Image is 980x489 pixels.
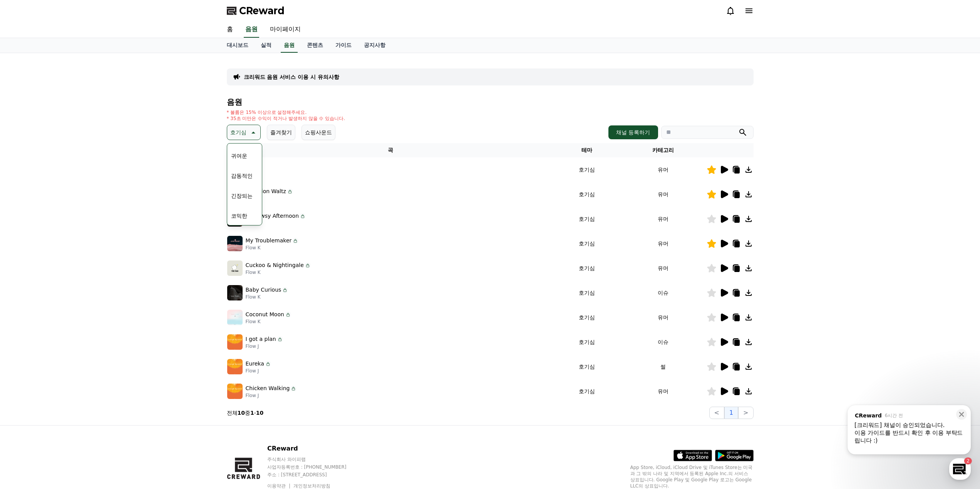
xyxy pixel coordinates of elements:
td: 호기심 [554,182,620,207]
p: Flow J [246,368,271,374]
h4: 음원 [227,98,754,106]
span: 2 [78,244,81,250]
td: 호기심 [554,305,620,330]
p: 호기심 [230,127,246,138]
button: 채널 등록하기 [608,125,658,139]
a: 음원 [244,22,259,38]
a: 크리워드 음원 서비스 이용 시 유의사항 [244,73,339,81]
p: A Drowsy Afternoon [246,212,299,220]
td: 유머 [620,379,707,404]
button: 감동적인 [228,167,256,184]
p: Flow K [246,269,311,275]
strong: 10 [238,410,245,416]
button: 즐겨찾기 [267,125,295,140]
a: 홈 [2,244,51,263]
a: 2대화 [51,244,99,263]
strong: 1 [250,410,254,416]
button: 긴장되는 [228,187,256,204]
img: music [227,285,243,300]
p: Flow J [246,343,283,349]
td: 유머 [620,182,707,207]
td: 썰 [620,354,707,379]
p: 전체 중 - [227,409,264,417]
td: 호기심 [554,354,620,379]
p: * 35초 미만은 수익이 적거나 발생하지 않을 수 있습니다. [227,115,345,122]
span: 설정 [119,255,128,262]
img: music [227,384,243,399]
a: 이용약관 [267,483,291,489]
td: 호기심 [554,157,620,182]
p: Coconut Moon [246,310,284,319]
button: 코믹한 [228,207,250,224]
button: 1 [724,407,738,419]
a: 실적 [255,38,278,53]
p: CReward [267,444,361,453]
p: Question Waltz [246,187,286,195]
p: Chicken Walking [246,384,290,392]
strong: 10 [256,410,263,416]
a: 홈 [221,22,239,38]
a: 콘텐츠 [301,38,329,53]
img: music [227,359,243,374]
a: 개인정보처리방침 [293,483,330,489]
p: 주소 : [STREET_ADDRESS] [267,472,361,478]
td: 유머 [620,207,707,231]
p: Flow K [246,195,293,202]
td: 이슈 [620,330,707,354]
td: 이슈 [620,280,707,305]
p: 주식회사 와이피랩 [267,456,361,462]
p: Flow K [246,294,288,300]
a: 대시보드 [221,38,255,53]
span: 홈 [24,255,29,262]
p: Eureka [246,360,264,368]
img: music [227,310,243,325]
img: music [227,236,243,251]
a: 마이페이지 [264,22,307,38]
td: 호기심 [554,231,620,256]
p: Flow K [246,220,306,226]
img: music [227,334,243,350]
a: CReward [227,5,285,17]
td: 호기심 [554,280,620,305]
p: Flow K [246,319,291,325]
p: * 볼륨은 15% 이상으로 설정해주세요. [227,109,345,115]
td: 호기심 [554,207,620,231]
img: music [227,260,243,276]
p: My Troublemaker [246,237,292,245]
a: 음원 [281,38,298,53]
a: 가이드 [329,38,358,53]
td: 유머 [620,305,707,330]
td: 유머 [620,256,707,280]
td: 유머 [620,231,707,256]
td: 호기심 [554,256,620,280]
button: 호기심 [227,125,261,140]
button: 귀여운 [228,147,250,164]
a: 설정 [99,244,148,263]
p: I got a plan [246,335,276,343]
th: 테마 [554,143,620,157]
button: > [738,407,753,419]
p: Flow K [246,245,299,251]
p: Baby Curious [246,286,281,294]
a: 공지사항 [358,38,392,53]
p: App Store, iCloud, iCloud Drive 및 iTunes Store는 미국과 그 밖의 나라 및 지역에서 등록된 Apple Inc.의 서비스 상표입니다. Goo... [630,464,754,489]
span: 대화 [70,256,80,262]
p: Cuckoo & Nightingale [246,261,304,269]
td: 유머 [620,157,707,182]
td: 호기심 [554,330,620,354]
p: Flow J [246,392,297,399]
td: 호기심 [554,379,620,404]
button: 쇼핑사운드 [302,125,335,140]
button: < [709,407,724,419]
span: CReward [239,5,285,17]
th: 카테고리 [620,143,707,157]
p: 사업자등록번호 : [PHONE_NUMBER] [267,464,361,470]
th: 곡 [227,143,554,157]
